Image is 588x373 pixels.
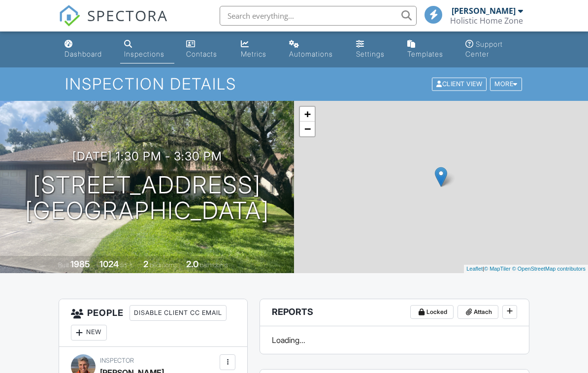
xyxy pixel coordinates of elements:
span: Inspector [100,357,134,364]
div: More [490,78,522,91]
span: SPECTORA [87,5,168,26]
div: Settings [356,50,385,58]
img: The Best Home Inspection Software - Spectora [59,5,80,27]
a: Metrics [237,35,277,63]
a: © MapTiler [484,266,511,272]
a: Templates [403,35,454,63]
div: Disable Client CC Email [130,305,227,321]
a: Zoom in [300,107,315,122]
div: Support Center [465,40,503,58]
a: Inspections [120,35,174,63]
a: Automations (Basic) [285,35,344,63]
div: | [464,265,588,273]
div: 1024 [99,259,119,269]
span: Built [58,261,69,269]
a: Dashboard [61,35,112,63]
div: [PERSON_NAME] [452,6,516,16]
h1: Inspection Details [65,75,523,93]
div: 2 [143,259,148,269]
div: New [71,325,107,341]
div: Holistic Home Zone [450,16,523,26]
span: sq. ft. [120,261,134,269]
a: © OpenStreetMap contributors [512,266,586,272]
div: 1985 [70,259,90,269]
a: Client View [431,80,489,87]
div: Client View [432,78,487,91]
h3: People [59,299,247,347]
div: Metrics [241,50,266,58]
span: bedrooms [150,261,177,269]
div: Dashboard [65,50,102,58]
div: Contacts [186,50,217,58]
h1: [STREET_ADDRESS] [GEOGRAPHIC_DATA] [25,172,269,224]
div: Templates [407,50,443,58]
a: Leaflet [466,266,483,272]
a: Settings [352,35,395,63]
div: Inspections [124,50,164,58]
a: Contacts [182,35,229,63]
h3: [DATE] 1:30 pm - 3:30 pm [72,150,222,163]
a: Zoom out [300,122,315,136]
a: SPECTORA [59,13,168,34]
input: Search everything... [220,6,417,26]
div: 2.0 [186,259,198,269]
a: Support Center [461,35,527,63]
span: bathrooms [200,261,228,269]
div: Automations [289,50,333,58]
